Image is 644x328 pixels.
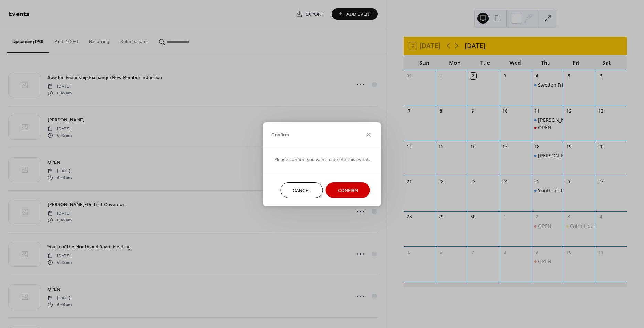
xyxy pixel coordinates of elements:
button: Cancel [281,182,323,198]
span: Confirm [271,131,289,139]
button: Confirm [326,182,370,198]
span: Confirm [338,187,358,194]
span: Cancel [293,187,311,194]
span: Please confirm you want to delete this event. [274,156,370,163]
